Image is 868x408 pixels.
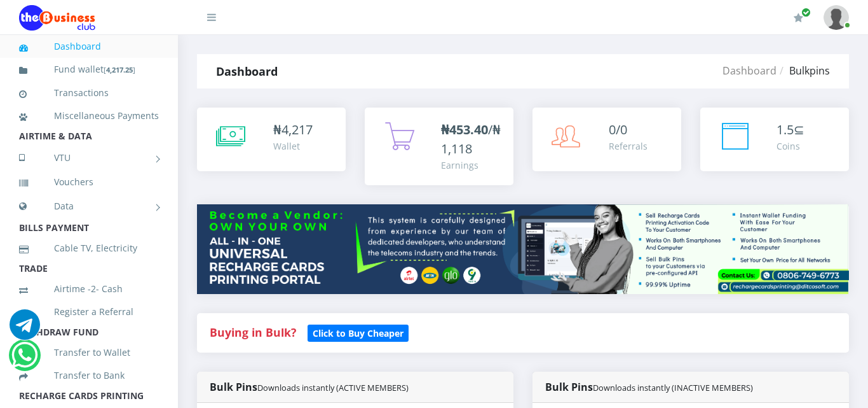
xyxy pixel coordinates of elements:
span: 4,217 [281,121,313,138]
span: /₦1,118 [441,121,501,157]
a: Vouchers [19,167,159,197]
small: Downloads instantly (INACTIVE MEMBERS) [593,382,753,393]
a: 0/0 Referrals [532,108,681,171]
div: Referrals [609,139,648,153]
a: Transactions [19,78,159,108]
small: [ ] [104,65,135,74]
a: Fund wallet[4,217.25] [19,55,159,85]
a: Click to Buy Cheaper [308,325,409,340]
span: 1.5 [776,121,794,138]
a: Chat for support [11,349,37,370]
a: Miscellaneous Payments [19,101,159,130]
a: Transfer to Bank [19,361,159,390]
a: Transfer to Wallet [19,338,159,367]
span: Renew/Upgrade Subscription [801,8,811,17]
a: ₦4,217 Wallet [197,108,346,171]
a: VTU [19,142,159,174]
div: Coins [776,139,804,153]
a: Chat for support [10,319,40,340]
a: Airtime -2- Cash [19,274,159,304]
strong: Bulk Pins [210,380,409,394]
div: Wallet [273,139,313,153]
small: Downloads instantly (ACTIVE MEMBERS) [257,382,409,393]
img: multitenant_rcp.png [197,204,849,294]
a: Cable TV, Electricity [19,234,159,263]
b: Click to Buy Cheaper [313,327,403,339]
b: ₦453.40 [441,121,488,138]
a: Dashboard [722,64,776,78]
strong: Buying in Bulk? [210,325,296,340]
strong: Dashboard [216,64,278,79]
a: Dashboard [19,32,159,61]
div: ₦ [273,120,313,139]
a: Data [19,190,159,222]
a: Register a Referral [19,297,159,327]
div: Earnings [441,158,501,172]
li: Bulkpins [776,63,830,78]
span: 0/0 [609,121,627,138]
div: ⊆ [776,120,804,139]
img: User [824,5,849,30]
i: Renew/Upgrade Subscription [794,13,803,23]
a: ₦453.40/₦1,118 Earnings [365,108,513,185]
img: Logo [19,5,95,31]
b: 4,217.25 [106,65,133,74]
strong: Bulk Pins [545,380,753,394]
